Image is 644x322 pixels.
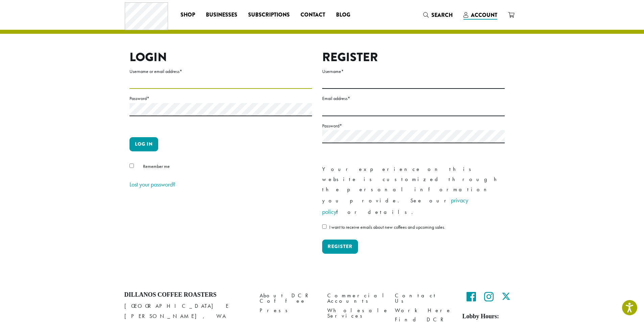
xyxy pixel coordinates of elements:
[129,94,312,103] label: Password
[322,196,468,216] a: privacy policy
[322,122,505,130] label: Password
[431,11,453,19] span: Search
[322,224,327,229] input: I want to receive emails about new coffees and upcoming sales.
[322,240,358,254] button: Register
[129,137,158,151] button: Log in
[175,9,200,20] a: Shop
[395,291,452,306] a: Contact Us
[462,313,520,320] h5: Lobby Hours:
[129,180,175,188] a: Lost your password?
[418,9,458,21] a: Search
[206,11,237,19] span: Businesses
[322,164,505,218] p: Your experience on this website is customized through the personal information you provide. See o...
[260,306,317,315] a: Press
[181,11,195,19] span: Shop
[322,67,505,76] label: Username
[322,94,505,103] label: Email address
[327,306,385,320] a: Wholesale Services
[395,306,452,315] a: Work Here
[322,50,505,65] h2: Register
[329,224,445,230] span: I want to receive emails about new coffees and upcoming sales.
[248,11,290,19] span: Subscriptions
[124,291,249,299] h4: Dillanos Coffee Roasters
[129,50,312,65] h2: Login
[336,11,350,19] span: Blog
[129,67,312,76] label: Username or email address
[471,11,497,19] span: Account
[327,291,385,306] a: Commercial Accounts
[301,11,325,19] span: Contact
[260,291,317,306] a: About DCR Coffee
[143,163,170,169] span: Remember me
